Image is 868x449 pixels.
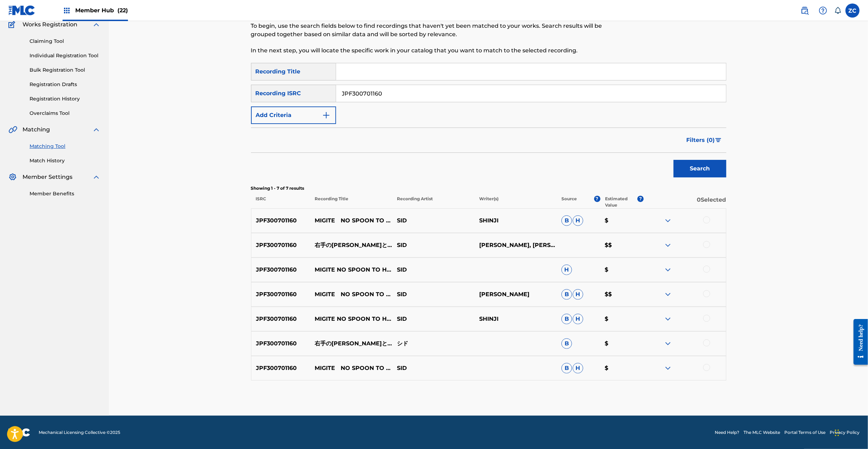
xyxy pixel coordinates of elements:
[475,315,557,323] p: SHINJI
[846,4,860,18] div: User Menu
[715,429,739,436] a: Need Help?
[664,266,672,274] img: expand
[664,364,672,372] img: expand
[22,173,72,181] span: Member Settings
[30,81,101,88] a: Registration Drafts
[561,289,572,300] span: B
[92,125,101,134] img: expand
[573,314,583,324] span: H
[664,290,672,299] img: expand
[251,46,617,55] p: In the next step, you will locate the specific work in your catalog that you want to match to the...
[848,314,868,370] iframe: Resource Center
[392,241,475,249] p: SID
[30,110,101,117] a: Overclaims Tool
[251,266,310,274] p: JPF300701160
[835,422,839,443] div: Drag
[251,364,310,372] p: JPF300701160
[600,216,644,225] p: $
[8,428,30,437] img: logo
[251,339,310,348] p: JPF300701160
[310,339,392,348] p: 右手の[PERSON_NAME]と初恋とナイフ
[30,52,101,59] a: Individual Registration Tool
[833,415,868,449] iframe: Chat Widget
[392,266,475,274] p: SID
[637,196,644,202] span: ?
[251,290,310,299] p: JPF300701160
[561,215,572,226] span: B
[30,190,101,197] a: Member Benefits
[561,363,572,373] span: B
[92,173,101,181] img: expand
[310,266,392,274] p: MIGITE NO SPOON TO HATSUKOI TO KNIFE
[322,111,330,119] img: 9d2ae6d4665cec9f34b9.svg
[251,216,310,225] p: JPF300701160
[600,339,644,348] p: $
[605,196,637,208] p: Estimated Value
[475,196,557,208] p: Writer(s)
[8,20,18,29] img: Works Registration
[573,289,583,300] span: H
[715,138,721,142] img: filter
[798,4,812,18] a: Public Search
[30,143,101,150] a: Matching Tool
[475,216,557,225] p: SHINJI
[251,196,310,208] p: ISRC
[561,314,572,324] span: B
[251,185,726,191] p: Showing 1 - 7 of 7 results
[573,363,583,373] span: H
[744,429,780,436] a: The MLC Website
[310,241,392,249] p: 右手の[PERSON_NAME]と初恋とナイフ
[561,265,572,275] span: H
[30,95,101,103] a: Registration History
[117,7,128,14] span: (22)
[682,131,726,149] button: Filters (0)
[251,106,336,124] button: Add Criteria
[674,160,726,177] button: Search
[310,315,392,323] p: MIGITE NO SPOON TO HATSUKOI TO KNIFE
[392,290,475,299] p: SID
[92,20,101,29] img: expand
[664,339,672,348] img: expand
[310,364,392,372] p: MIGITE NO SPOON TO HATSUKOI TO KNIFE
[75,6,128,14] span: Member Hub
[600,290,644,299] p: $$
[816,4,830,18] div: Help
[30,38,101,45] a: Claiming Tool
[392,339,475,348] p: シド
[819,6,827,15] img: help
[392,364,475,372] p: SID
[475,290,557,299] p: [PERSON_NAME]
[834,7,841,14] div: Notifications
[251,315,310,323] p: JPF300701160
[8,125,17,134] img: Matching
[784,429,825,436] a: Portal Terms of Use
[644,196,726,208] p: 0 Selected
[63,6,71,15] img: Top Rightsholders
[600,266,644,274] p: $
[39,429,120,436] span: Mechanical Licensing Collective © 2025
[251,241,310,249] p: JPF300701160
[664,216,672,225] img: expand
[600,241,644,249] p: $$
[830,429,860,436] a: Privacy Policy
[392,315,475,323] p: SID
[475,241,557,249] p: [PERSON_NAME], [PERSON_NAME], [PERSON_NAME](シド)
[30,66,101,74] a: Bulk Registration Tool
[8,5,36,15] img: MLC Logo
[310,216,392,225] p: MIGITE NO SPOON TO HATSUKOI TO KNIFE
[251,22,617,39] p: To begin, use the search fields below to find recordings that haven't yet been matched to your wo...
[30,157,101,164] a: Match History
[573,215,583,226] span: H
[310,290,392,299] p: MIGITE NO SPOON TO HATSUKOI TO KNIFE
[600,315,644,323] p: $
[392,216,475,225] p: SID
[561,196,577,208] p: Source
[687,136,715,144] span: Filters ( 0 )
[801,6,809,15] img: search
[22,20,77,29] span: Works Registration
[664,315,672,323] img: expand
[561,338,572,349] span: B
